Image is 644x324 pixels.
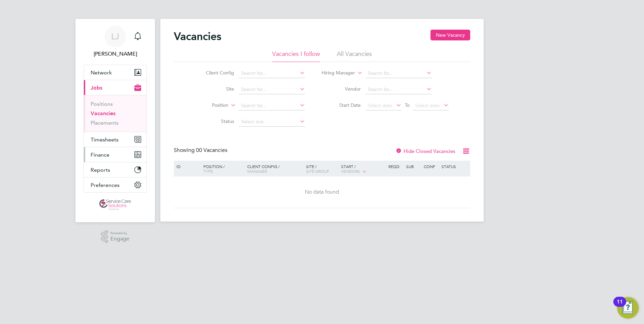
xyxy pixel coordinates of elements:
label: Start Date [322,102,361,108]
label: Status [195,118,234,124]
span: Timesheets [91,136,119,143]
div: No data found [175,189,469,196]
div: Sub [405,161,422,172]
label: Hide Closed Vacancies [395,148,455,154]
li: All Vacancies [337,50,372,62]
input: Search for... [239,85,305,94]
input: Search for... [239,69,305,78]
div: 11 [617,302,623,311]
a: Go to home page [84,199,147,210]
input: Search for... [239,101,305,110]
span: To [403,101,412,109]
span: Preferences [91,182,120,188]
button: Preferences [84,177,147,192]
button: Reports [84,162,147,177]
a: Vacancies [91,110,116,117]
div: Position / [198,161,246,177]
button: Open Resource Center, 11 new notifications [617,297,639,319]
h2: Vacancies [174,30,221,43]
a: LJ[PERSON_NAME] [84,26,147,58]
span: Type [203,168,213,174]
span: Site Group [306,168,329,174]
div: Reqd [387,161,404,172]
button: Timesheets [84,132,147,147]
span: Engage [110,236,129,242]
span: LJ [111,32,119,41]
span: Network [91,69,112,76]
div: Showing [174,147,229,154]
span: Finance [91,152,109,158]
div: ID [175,161,198,172]
span: Powered by [110,230,129,236]
img: servicecare-logo-retina.png [99,199,131,210]
span: Select date [368,102,392,108]
div: Status [440,161,469,172]
input: Search for... [365,69,432,78]
span: 00 Vacancies [196,147,227,154]
span: Vendors [341,168,360,174]
button: Finance [84,147,147,162]
span: Manager [247,168,267,174]
label: Hiring Manager [316,70,355,76]
span: Reports [91,167,110,173]
div: Site / [304,161,340,177]
label: Position [190,102,228,109]
a: Powered byEngage [101,230,130,243]
button: Network [84,65,147,80]
button: Jobs [84,80,147,95]
a: Positions [91,101,113,107]
li: Vacancies I follow [272,50,320,62]
button: New Vacancy [430,30,470,40]
label: Client Config [195,70,234,76]
div: Conf [422,161,440,172]
label: Site [195,86,234,92]
nav: Main navigation [75,19,155,222]
div: Start / [340,161,387,177]
span: Lucy Jolley [84,50,147,58]
input: Select one [239,117,305,127]
span: Jobs [91,85,102,91]
input: Search for... [365,85,432,94]
label: Vendor [322,86,361,92]
div: Client Config / [246,161,304,177]
a: Placements [91,120,119,126]
div: Jobs [84,95,147,132]
span: Select date [415,102,440,108]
